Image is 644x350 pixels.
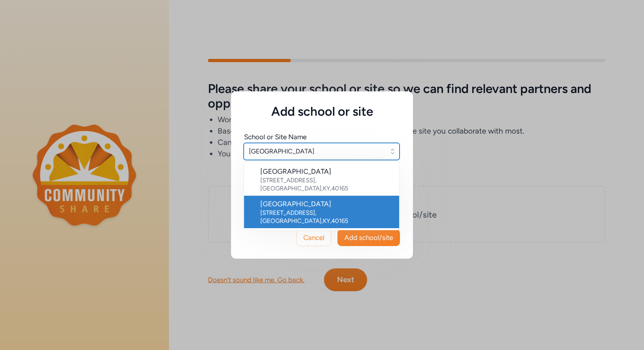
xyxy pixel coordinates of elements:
[244,104,400,119] h5: Add school or site
[344,233,393,242] span: Add school/site
[260,209,393,225] div: [STREET_ADDRESS] , [GEOGRAPHIC_DATA] , KY , 40165
[296,229,331,246] button: Cancel
[303,233,324,242] span: Cancel
[260,176,393,192] div: [STREET_ADDRESS] , [GEOGRAPHIC_DATA] , KY , 40165
[244,143,400,160] input: Enter school name...
[260,199,393,209] div: [GEOGRAPHIC_DATA]
[337,229,400,246] button: Add school/site
[244,132,307,142] div: School or Site Name
[260,166,393,176] div: [GEOGRAPHIC_DATA]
